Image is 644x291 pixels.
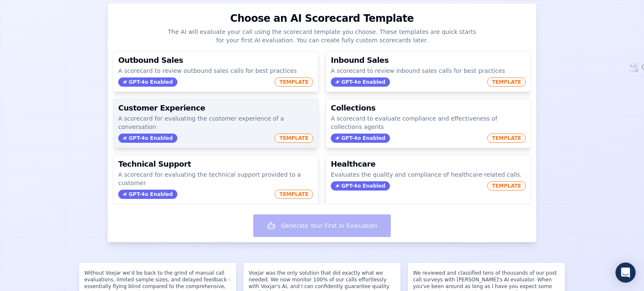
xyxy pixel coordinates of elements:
[331,181,390,191] span: GPT-4o Enabled
[331,114,526,131] p: A scorecard to evaluate compliance and effectiveness of collections agents
[118,134,177,143] span: GPT-4o Enabled
[165,28,479,44] p: The AI will evaluate your call using the scorecard template you choose. These templates are quick...
[118,160,313,168] h3: Technical Support
[331,160,526,168] h3: Healthcare
[487,134,526,143] span: TEMPLATE
[118,57,313,64] h3: Outbound Sales
[331,57,526,64] h3: Inbound Sales
[331,170,526,179] p: Evaluates the quality and compliance of healthcare-related calls.
[118,77,177,87] span: GPT-4o Enabled
[118,104,313,112] h3: Customer Experience
[487,181,526,191] span: TEMPLATE
[118,170,313,187] p: A scorecard for evaluating the technical support provided to a customer
[331,134,390,143] span: GPT-4o Enabled
[275,190,313,199] span: TEMPLATE
[275,77,313,87] span: TEMPLATE
[118,67,313,75] p: A scorecard to review outbound sales calls for best practices
[331,77,390,87] span: GPT-4o Enabled
[275,134,313,143] span: TEMPLATE
[118,190,177,199] span: GPT-4o Enabled
[487,77,526,87] span: TEMPLATE
[230,12,414,25] h1: Choose an AI Scorecard Template
[615,263,636,283] div: Open Intercom Messenger
[118,114,313,131] p: A scorecard for evaluating the customer experience of a conversation
[331,104,526,112] h3: Collections
[331,67,526,75] p: A scorecard to review inbound sales calls for best practices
